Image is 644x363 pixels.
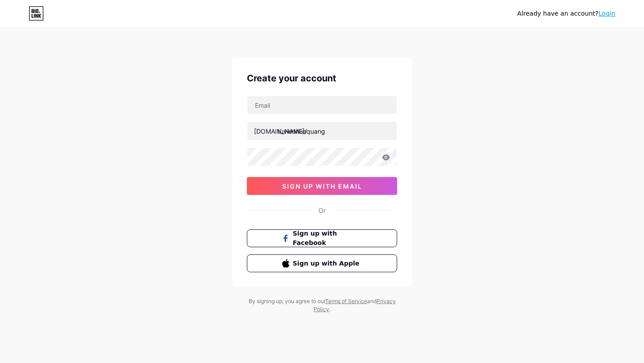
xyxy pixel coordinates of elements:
button: sign up with email [247,177,397,195]
span: Sign up with Apple [293,259,362,268]
span: Sign up with Facebook [293,229,362,248]
div: [DOMAIN_NAME]/ [254,127,307,136]
div: Already have an account? [517,9,615,18]
button: Sign up with Facebook [247,229,397,247]
span: sign up with email [282,182,362,190]
input: username [247,122,397,140]
button: Sign up with Apple [247,254,397,272]
a: Terms of Service [325,298,367,304]
input: Email [247,96,397,114]
div: By signing up, you agree to our and . [246,297,398,313]
a: Login [598,10,615,17]
div: Create your account [247,72,397,85]
div: Or [318,206,326,215]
